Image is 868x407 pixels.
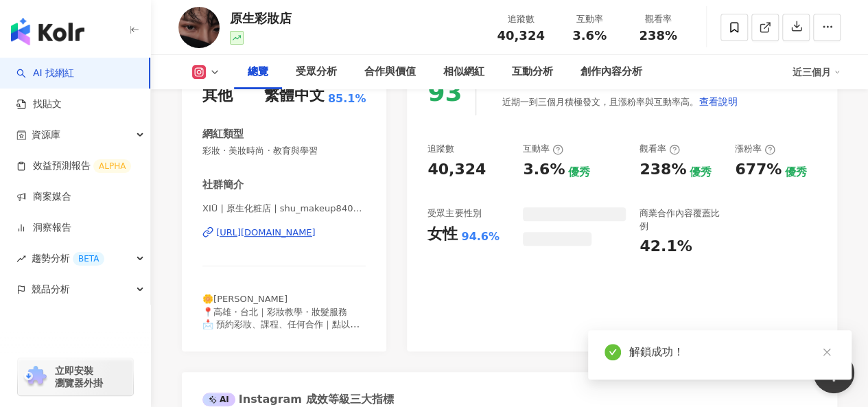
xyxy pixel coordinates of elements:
[16,254,26,264] span: rise
[502,88,738,115] div: 近期一到三個月積極發文，且漲粉率與互動率高。
[523,143,563,155] div: 互動率
[640,159,686,181] div: 238%
[32,119,60,150] span: 資源庫
[632,12,684,26] div: 觀看率
[427,207,481,220] div: 受眾主要性別
[523,159,565,181] div: 3.6%
[580,64,642,80] div: 創作內容分析
[296,64,337,80] div: 受眾分析
[16,221,71,235] a: 洞察報告
[495,12,547,26] div: 追蹤數
[32,243,104,274] span: 趨勢分析
[497,28,544,43] span: 40,324
[22,366,49,388] img: chrome extension
[427,159,486,181] div: 40,324
[568,165,590,180] div: 優秀
[16,159,131,173] a: 效益預測報告ALPHA
[16,190,71,204] a: 商案媒合
[605,344,621,360] span: check-circle
[443,64,484,80] div: 相似網紅
[640,143,680,155] div: 觀看率
[735,143,775,155] div: 漲粉率
[785,165,807,180] div: 優秀
[73,252,104,266] div: BETA
[264,85,325,106] div: 繁體中文
[11,18,84,45] img: logo
[202,145,366,157] span: 彩妝 · 美妝時尚 · 教育與學習
[230,10,292,27] div: 原生彩妝店
[427,224,458,245] div: 女性
[202,226,366,239] a: [URL][DOMAIN_NAME]
[364,64,416,80] div: 合作與價值
[822,347,832,357] span: close
[699,96,737,107] span: 查看說明
[461,229,500,244] div: 94.6%
[202,85,233,106] div: 其他
[640,207,721,232] div: 商業合作內容覆蓋比例
[793,61,841,83] div: 近三個月
[178,7,220,48] img: KOL Avatar
[572,29,607,43] span: 3.6%
[55,364,103,389] span: 立即安裝 瀏覽器外掛
[202,393,235,406] div: AI
[202,178,244,192] div: 社群簡介
[563,12,615,26] div: 互動率
[735,159,782,181] div: 677%
[202,294,360,342] span: 🌼[PERSON_NAME] 📍高雄・台北｜彩妝教學・妝髮服務 📩 預約彩妝、課程、任何合作｜點以下連結
[16,97,62,111] a: 找貼文
[690,165,712,180] div: 優秀
[216,226,316,239] div: [URL][DOMAIN_NAME]
[639,29,677,43] span: 238%
[18,358,133,395] a: chrome extension立即安裝 瀏覽器外掛
[698,88,738,115] button: 查看說明
[427,143,454,155] div: 追蹤數
[16,67,74,80] a: searchAI 找網紅
[629,344,835,360] div: 解鎖成功！
[32,274,70,305] span: 競品分析
[427,78,462,106] div: 93
[512,64,553,80] div: 互動分析
[640,236,692,257] div: 42.1%
[202,127,244,141] div: 網紅類型
[328,91,366,106] span: 85.1%
[202,202,366,215] span: XIŪ | 原生化粧店 | shu_makeup840619
[202,392,393,407] div: Instagram 成效等級三大指標
[248,64,268,80] div: 總覽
